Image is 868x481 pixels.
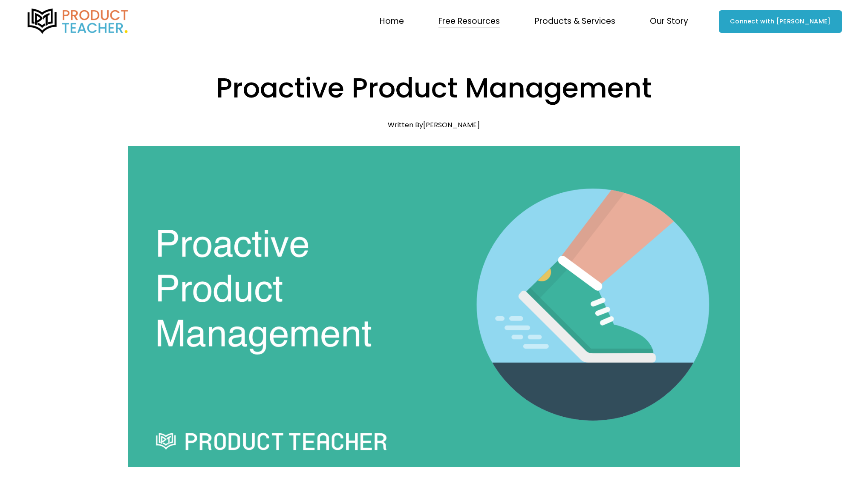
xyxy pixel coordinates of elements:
[438,13,500,29] a: folder dropdown
[380,13,404,29] a: Home
[26,9,130,34] img: Product Teacher
[535,13,615,29] a: folder dropdown
[535,14,615,29] span: Products & Services
[128,69,740,107] h1: Proactive Product Management
[719,10,842,33] a: Connect with [PERSON_NAME]
[423,120,480,130] a: [PERSON_NAME]
[438,14,500,29] span: Free Resources
[388,121,480,129] div: Written By
[650,14,688,29] span: Our Story
[650,13,688,29] a: folder dropdown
